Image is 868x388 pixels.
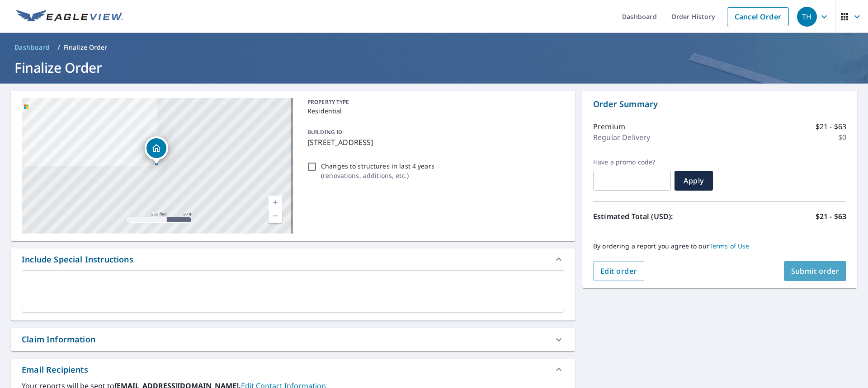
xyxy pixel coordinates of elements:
div: Dropped pin, building 1, Residential property, 21 Main Ave Beach Lake, PA 18405 [145,136,168,164]
button: Edit order [593,261,644,281]
p: Premium [593,121,625,132]
p: Regular Delivery [593,132,650,143]
p: Finalize Order [64,43,108,52]
label: Have a promo code? [593,158,671,166]
nav: breadcrumb [11,40,857,55]
button: Submit order [784,261,847,281]
span: Dashboard [14,43,50,52]
p: Residential [307,106,561,116]
p: $21 - $63 [816,211,846,222]
div: TH [797,7,817,27]
a: Cancel Order [727,7,789,26]
a: Current Level 17, Zoom Out [269,209,282,223]
p: $21 - $63 [816,121,846,132]
img: EV Logo [16,10,123,23]
p: $0 [838,132,846,143]
span: Edit order [600,266,637,276]
div: Include Special Instructions [22,253,133,266]
div: Claim Information [22,333,95,346]
p: Estimated Total (USD): [593,211,720,222]
p: Changes to structures in last 4 years [321,161,434,171]
li: / [57,42,60,53]
div: Claim Information [11,328,575,351]
a: Terms of Use [709,242,750,250]
a: Current Level 17, Zoom In [269,196,282,209]
p: Order Summary [593,98,846,110]
div: Include Special Instructions [11,248,575,270]
a: Dashboard [11,40,54,55]
div: Email Recipients [11,359,575,380]
p: PROPERTY TYPE [307,98,561,106]
p: [STREET_ADDRESS] [307,137,561,148]
p: By ordering a report you agree to our [593,242,846,250]
p: BUILDING ID [307,128,342,136]
div: Email Recipients [22,364,88,376]
h1: Finalize Order [11,58,857,77]
p: ( renovations, additions, etc. ) [321,171,434,180]
button: Apply [675,171,713,191]
span: Submit order [791,266,840,276]
span: Apply [682,176,706,186]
